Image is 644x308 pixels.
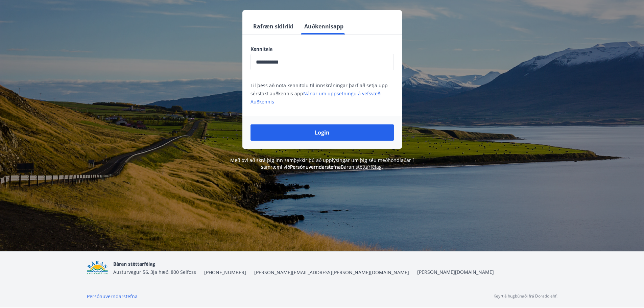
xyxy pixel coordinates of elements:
[251,46,394,52] label: Kennitala
[494,293,557,299] p: Keyrt á hugbúnaði frá Dorado ehf.
[87,261,108,275] img: Bz2lGXKH3FXEIQKvoQ8VL0Fr0uCiWgfgA3I6fSs8.png
[254,269,409,276] span: [PERSON_NAME][EMAIL_ADDRESS][PERSON_NAME][DOMAIN_NAME]
[87,293,138,300] a: Persónuverndarstefna
[113,269,196,275] span: Austurvegur 56, 3ja hæð, 800 Selfoss
[251,18,296,34] button: Rafræn skilríki
[417,269,494,275] a: [PERSON_NAME][DOMAIN_NAME]
[302,18,346,34] button: Auðkennisapp
[251,124,394,141] button: Login
[290,164,341,170] a: Persónuverndarstefna
[251,82,388,105] span: Til þess að nota kennitölu til innskráningar þarf að setja upp sérstakt auðkennis app
[204,269,246,276] span: [PHONE_NUMBER]
[113,261,155,267] span: Báran stéttarfélag
[251,90,382,105] a: Nánar um uppsetningu á vefsvæði Auðkennis
[230,157,414,170] span: Með því að skrá þig inn samþykkir þú að upplýsingar um þig séu meðhöndlaðar í samræmi við Báran s...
